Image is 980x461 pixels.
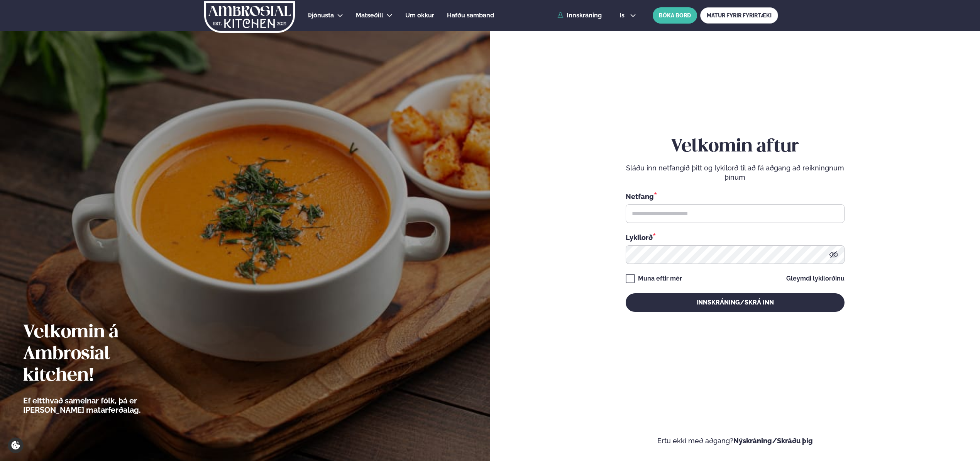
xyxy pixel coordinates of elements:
[308,11,334,20] a: Þjónusta
[626,163,845,182] p: Sláðu inn netfangið þitt og lykilorð til að fá aðgang að reikningnum þínum
[356,11,383,20] a: Matseðill
[786,276,845,282] a: Gleymdi lykilorðinu
[405,12,434,19] span: Um okkur
[626,232,845,242] div: Lykilorð
[557,12,602,19] a: Innskráning
[356,12,383,19] span: Matseðill
[626,191,845,201] div: Netfang
[626,136,845,158] h2: Velkomin aftur
[653,7,697,24] button: BÓKA BORÐ
[626,293,845,312] button: Innskráning/Skrá inn
[405,11,434,20] a: Um okkur
[513,436,957,446] p: Ertu ekki með aðgang?
[447,12,494,19] span: Hafðu samband
[308,12,334,19] span: Þjónusta
[700,7,778,24] a: MATUR FYRIR FYRIRTÆKI
[619,12,627,19] span: is
[733,437,813,445] a: Nýskráning/Skráðu þig
[613,12,642,19] button: is
[23,322,183,387] h2: Velkomin á Ambrosial kitchen!
[23,396,183,415] p: Ef eitthvað sameinar fólk, þá er [PERSON_NAME] matarferðalag.
[203,1,296,33] img: logo
[447,11,494,20] a: Hafðu samband
[8,437,24,453] a: Cookie settings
